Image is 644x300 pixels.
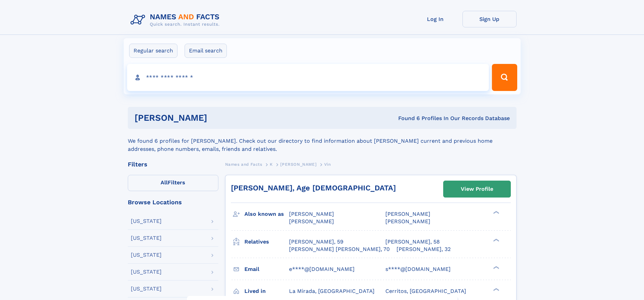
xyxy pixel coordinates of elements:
span: [PERSON_NAME] [385,211,430,217]
label: Email search [185,44,227,58]
h3: Also known as [244,208,289,220]
span: K [270,162,273,167]
a: K [270,160,273,168]
label: Filters [128,175,218,191]
h1: [PERSON_NAME] [135,114,303,122]
span: All [161,179,168,186]
span: Vin [324,162,331,167]
div: [US_STATE] [131,286,162,292]
span: [PERSON_NAME] [289,218,334,225]
input: search input [127,64,489,91]
div: Found 6 Profiles In Our Records Database [303,115,510,122]
a: View Profile [444,181,510,197]
span: [PERSON_NAME] [385,218,430,225]
div: ❯ [492,265,500,270]
a: Log In [408,11,462,27]
div: [US_STATE] [131,269,162,275]
img: Logo Names and Facts [128,11,225,29]
h3: Relatives [244,236,289,248]
a: [PERSON_NAME], 59 [289,238,343,246]
span: Cerritos, [GEOGRAPHIC_DATA] [385,288,466,294]
span: [PERSON_NAME] [280,162,316,167]
div: View Profile [461,181,493,197]
a: [PERSON_NAME] [280,160,316,168]
a: [PERSON_NAME], Age [DEMOGRAPHIC_DATA] [231,184,396,192]
h3: Email [244,263,289,275]
div: We found 6 profiles for [PERSON_NAME]. Check out our directory to find information about [PERSON_... [128,129,517,153]
span: La Mirada, [GEOGRAPHIC_DATA] [289,288,375,294]
div: ❯ [492,238,500,242]
h3: Lived in [244,285,289,297]
div: [US_STATE] [131,235,162,241]
div: Browse Locations [128,199,218,205]
label: Regular search [129,44,177,58]
div: [US_STATE] [131,252,162,258]
div: [US_STATE] [131,218,162,224]
a: [PERSON_NAME], 32 [397,246,451,253]
div: ❯ [492,210,500,215]
span: [PERSON_NAME] [289,211,334,217]
div: Filters [128,161,218,167]
a: [PERSON_NAME] [PERSON_NAME], 70 [289,246,390,253]
button: Search Button [492,64,517,91]
div: ❯ [492,287,500,292]
a: [PERSON_NAME], 58 [385,238,440,246]
a: Names and Facts [225,160,262,168]
a: Sign Up [462,11,517,27]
